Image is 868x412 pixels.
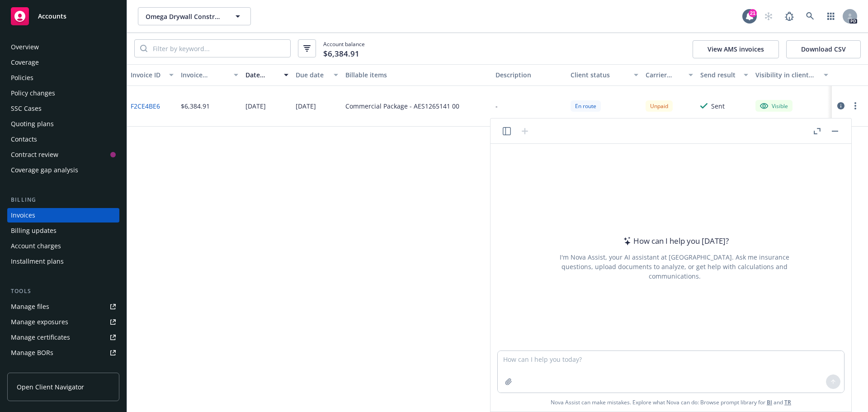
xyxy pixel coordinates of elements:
[242,64,292,86] button: Date issued
[147,40,290,57] input: Filter by keyword...
[547,252,802,281] div: I'm Nova Assist, your AI assistant at [GEOGRAPHIC_DATA]. Ask me insurance questions, upload docum...
[11,71,33,85] div: Policies
[571,100,601,112] div: En route
[11,315,68,329] div: Manage exposures
[495,101,498,111] div: -
[11,147,58,162] div: Contract review
[7,239,119,253] a: Account charges
[296,70,329,80] div: Due date
[780,7,798,25] a: Report a Bug
[7,101,119,116] a: SSC Cases
[11,299,49,314] div: Manage files
[755,70,818,80] div: Visibility in client dash
[7,163,119,177] a: Coverage gap analysis
[323,48,359,60] span: $6,384.91
[11,361,80,375] div: Summary of insurance
[711,101,725,111] div: Sent
[7,86,119,100] a: Policy changes
[567,64,642,86] button: Client status
[177,64,242,86] button: Invoice amount
[693,40,779,58] button: View AMS invoices
[7,55,119,70] a: Coverage
[759,7,778,25] a: Start snowing
[342,64,492,86] button: Billable items
[7,132,119,147] a: Contacts
[784,398,791,406] a: TR
[7,195,119,204] div: Billing
[822,7,840,25] a: Switch app
[7,4,119,29] a: Accounts
[11,254,64,269] div: Installment plans
[571,70,628,80] div: Client status
[495,70,563,80] div: Description
[11,163,78,177] div: Coverage gap analysis
[642,64,697,86] button: Carrier status
[7,223,119,238] a: Billing updates
[138,7,251,25] button: Omega Drywall Construction, Inc
[11,86,55,100] div: Policy changes
[801,7,819,25] a: Search
[181,101,210,111] div: $6,384.91
[760,102,788,110] div: Visible
[245,70,278,80] div: Date issued
[140,45,147,52] svg: Search
[7,346,119,360] a: Manage BORs
[345,70,488,80] div: Billable items
[127,64,177,86] button: Invoice ID
[7,117,119,131] a: Quoting plans
[7,315,119,329] a: Manage exposures
[11,208,35,223] div: Invoices
[181,70,229,80] div: Invoice amount
[11,40,39,54] div: Overview
[131,70,164,80] div: Invoice ID
[7,71,119,85] a: Policies
[11,117,54,131] div: Quoting plans
[11,346,53,360] div: Manage BORs
[11,101,42,116] div: SSC Cases
[7,254,119,269] a: Installment plans
[146,12,224,21] span: Omega Drywall Construction, Inc
[646,70,684,80] div: Carrier status
[752,64,832,86] button: Visibility in client dash
[7,208,119,223] a: Invoices
[7,287,119,296] div: Tools
[11,223,57,238] div: Billing updates
[7,361,119,375] a: Summary of insurance
[697,64,752,86] button: Send result
[11,330,70,345] div: Manage certificates
[245,101,266,111] div: [DATE]
[700,70,738,80] div: Send result
[292,64,342,86] button: Due date
[323,40,365,57] span: Account balance
[551,393,791,412] span: Nova Assist can make mistakes. Explore what Nova can do: Browse prompt library for and
[38,13,66,20] span: Accounts
[131,101,160,111] a: F2CE4BE6
[7,299,119,314] a: Manage files
[7,330,119,345] a: Manage certificates
[11,55,39,70] div: Coverage
[296,101,316,111] div: [DATE]
[492,64,567,86] button: Description
[621,235,729,247] div: How can I help you [DATE]?
[749,9,757,17] div: 21
[345,101,459,111] div: Commercial Package - AES1265141 00
[11,132,37,147] div: Contacts
[11,239,61,253] div: Account charges
[17,382,84,392] span: Open Client Navigator
[767,398,772,406] a: BI
[786,40,861,58] button: Download CSV
[646,100,673,112] div: Unpaid
[7,40,119,54] a: Overview
[7,147,119,162] a: Contract review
